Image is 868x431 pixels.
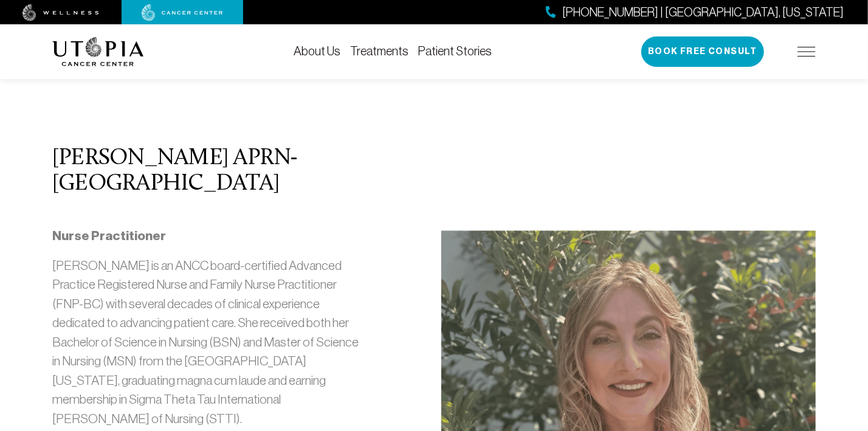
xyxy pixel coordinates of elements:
button: Book Free Consult [641,36,764,67]
a: About Us [294,44,340,58]
a: Patient Stories [418,44,492,58]
a: Treatments [350,44,408,58]
h2: [PERSON_NAME] APRN- [GEOGRAPHIC_DATA] [52,147,362,198]
p: [PERSON_NAME] is an ANCC board-certified Advanced Practice Registered Nurse and Family Nurse Prac... [52,257,362,429]
img: logo [52,37,144,66]
span: [PHONE_NUMBER] | [GEOGRAPHIC_DATA], [US_STATE] [562,4,844,21]
img: cancer center [142,4,223,21]
img: icon-hamburger [797,47,816,57]
img: wellness [22,4,99,21]
strong: Nurse Practitioner [52,229,166,244]
a: [PHONE_NUMBER] | [GEOGRAPHIC_DATA], [US_STATE] [546,4,844,21]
